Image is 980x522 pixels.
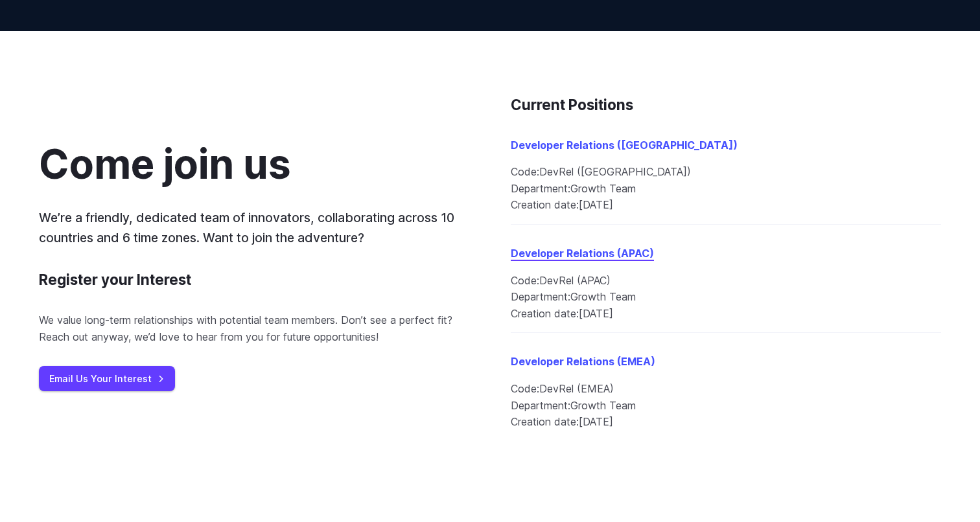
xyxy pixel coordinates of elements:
a: Developer Relations ([GEOGRAPHIC_DATA]) [511,139,738,152]
li: [DATE] [511,306,941,323]
span: Department: [511,182,570,195]
li: DevRel ([GEOGRAPHIC_DATA]) [511,164,941,181]
a: Developer Relations (EMEA) [511,355,655,368]
li: Growth Team [511,398,941,414]
span: Department: [511,399,570,412]
h2: Come join us [39,142,291,187]
h3: Current Positions [511,93,941,117]
span: Creation date: [511,307,579,320]
span: Department: [511,290,570,303]
span: Code: [511,274,539,287]
li: Growth Team [511,181,941,198]
span: Creation date: [511,415,579,428]
li: DevRel (APAC) [511,273,941,289]
span: Code: [511,165,539,178]
span: Code: [511,382,539,395]
span: Creation date: [511,198,579,211]
li: DevRel (EMEA) [511,381,941,398]
li: Growth Team [511,289,941,306]
p: We’re a friendly, dedicated team of innovators, collaborating across 10 countries and 6 time zone... [39,208,469,247]
a: Developer Relations (APAC) [511,247,654,260]
p: We value long-term relationships with potential team members. Don’t see a perfect fit? Reach out ... [39,312,469,345]
h3: Register your Interest [39,268,191,291]
a: Email Us Your Interest [39,366,175,391]
li: [DATE] [511,197,941,214]
li: [DATE] [511,414,941,431]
